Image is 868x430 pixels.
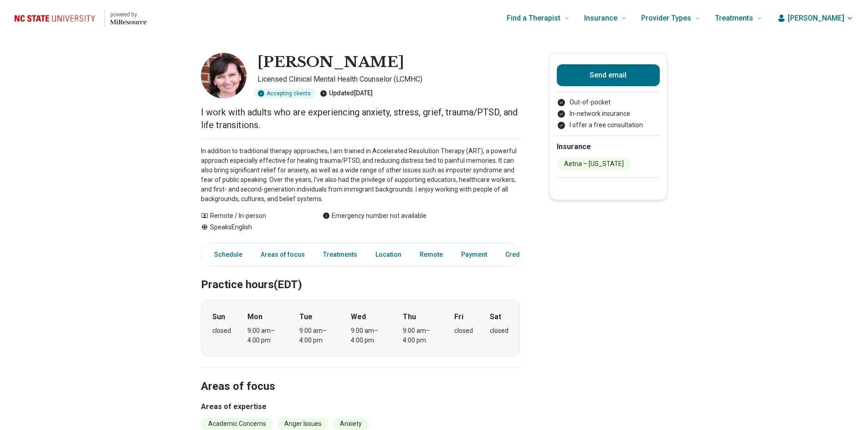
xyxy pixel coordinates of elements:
[351,326,386,345] div: 9:00 am – 4:00 pm
[557,158,631,170] li: Aetna – [US_STATE]
[201,211,304,221] div: Remote / In-person
[788,13,844,24] span: [PERSON_NAME]
[212,311,225,322] strong: Sun
[777,13,853,24] button: [PERSON_NAME]
[715,12,753,25] span: Treatments
[277,418,329,430] li: Anger Issues
[247,311,262,322] strong: Mon
[201,401,520,412] h3: Areas of expertise
[201,106,520,131] p: I work with adults who are experiencing anxiety, stress, grief, trauma/PTSD, and life transitions.
[454,311,463,322] strong: Fri
[201,53,247,98] img: Sarah Pearsall, Licensed Clinical Mental Health Counselor (LCMHC)
[490,311,501,322] strong: Sat
[257,53,404,72] h1: [PERSON_NAME]
[110,11,147,18] p: powered by
[318,245,363,264] a: Treatments
[557,141,660,152] h2: Insurance
[212,326,231,336] div: closed
[454,326,473,336] div: closed
[584,12,617,25] span: Insurance
[333,418,369,430] li: Anxiety
[201,300,520,357] div: When does the program meet?
[203,245,248,264] a: Schedule
[370,245,407,264] a: Location
[557,98,660,130] ul: Payment options
[201,418,273,430] li: Academic Concerns
[557,64,660,86] button: Send email
[500,245,545,264] a: Credentials
[299,311,313,322] strong: Tue
[414,245,448,264] a: Remote
[255,245,310,264] a: Areas of focus
[254,88,316,98] div: Accepting clients
[201,146,520,204] p: In addition to traditional therapy approaches, I am trained in Accelerated Resolution Therapy (AR...
[201,357,520,394] h2: Areas of focus
[557,120,660,130] li: I offer a free consultation
[403,326,438,345] div: 9:00 am – 4:00 pm
[201,223,304,232] div: Speaks English
[641,12,691,25] span: Provider Types
[557,98,660,107] li: Out-of-pocket
[490,326,508,336] div: closed
[257,74,520,85] p: Licensed Clinical Mental Health Counselor (LCMHC)
[456,245,493,264] a: Payment
[320,88,373,98] div: Updated [DATE]
[403,311,416,322] strong: Thu
[323,211,426,221] div: Emergency number not available
[299,326,334,345] div: 9:00 am – 4:00 pm
[247,326,282,345] div: 9:00 am – 4:00 pm
[351,311,366,322] strong: Wed
[557,109,660,119] li: In-network insurance
[507,12,560,25] span: Find a Therapist
[15,4,147,33] a: Home page
[201,255,520,293] h2: Practice hours (EDT)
